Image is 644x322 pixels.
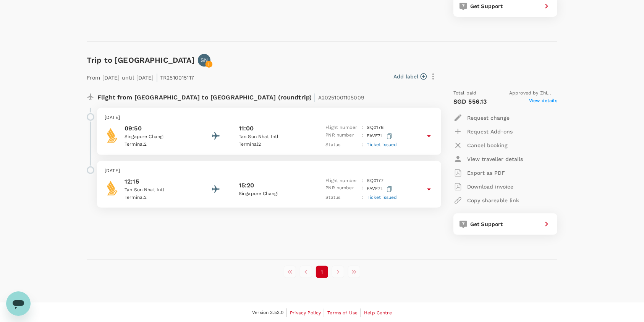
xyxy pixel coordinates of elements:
[453,166,505,180] button: Export as PDF
[467,141,508,149] p: Cancel booking
[239,141,307,148] p: Terminal 2
[239,181,254,190] p: 15:20
[87,54,195,66] h6: Trip to [GEOGRAPHIC_DATA]
[453,138,508,152] button: Cancel booking
[87,70,194,83] p: From [DATE] until [DATE] TR2510015117
[467,183,513,190] p: Download invoice
[362,124,364,132] p: :
[453,111,510,125] button: Request change
[239,124,254,133] p: 11:00
[453,152,523,166] button: View traveller details
[325,194,359,202] p: Status
[290,309,321,317] a: Privacy Policy
[316,266,328,278] button: page 1
[467,114,510,122] p: Request change
[125,177,193,186] p: 12:15
[453,125,513,138] button: Request Add-ons
[467,128,513,135] p: Request Add-ons
[239,133,307,141] p: Tan Son Nhat Intl
[325,124,359,132] p: Flight number
[362,141,364,149] p: :
[325,132,359,141] p: PNR number
[325,184,359,194] p: PNR number
[97,89,364,103] p: Flight from [GEOGRAPHIC_DATA] to [GEOGRAPHIC_DATA] (roundtrip)
[367,142,397,147] span: Ticket issued
[529,97,557,106] span: View details
[393,73,427,80] button: Add label
[318,94,364,101] span: A20251001105009
[6,291,31,316] iframe: Button to launch messaging window
[362,177,364,185] p: :
[105,114,434,122] p: [DATE]
[367,195,397,200] span: Ticket issued
[105,181,120,196] img: Singapore Airlines
[125,133,193,141] p: Singapore Changi
[252,309,283,317] span: Version 3.53.0
[467,155,523,163] p: View traveller details
[105,128,120,143] img: Singapore Airlines
[453,89,477,97] span: Total paid
[239,190,307,198] p: Singapore Changi
[125,194,193,202] p: Terminal 2
[327,309,358,317] a: Terms of Use
[327,310,358,315] span: Terms of Use
[470,3,503,9] span: Get Support
[325,177,359,185] p: Flight number
[362,184,364,194] p: :
[290,310,321,315] span: Privacy Policy
[367,132,394,141] p: FAVF7L
[125,186,193,194] p: Tan Son Nhat Intl
[364,310,392,315] span: Help Centre
[362,132,364,141] p: :
[367,177,384,185] p: SQ 0177
[201,56,208,64] p: SN
[367,124,384,132] p: SQ 0178
[156,72,158,83] span: |
[467,197,519,204] p: Copy shareable link
[125,124,193,133] p: 09:50
[470,221,503,227] span: Get Support
[314,92,316,102] span: |
[467,169,505,177] p: Export as PDF
[453,194,519,207] button: Copy shareable link
[325,141,359,149] p: Status
[453,180,513,194] button: Download invoice
[282,266,362,278] nav: pagination navigation
[453,97,487,106] p: SGD 556.13
[367,184,394,194] p: FAVF7L
[125,141,193,148] p: Terminal 2
[509,89,557,97] span: Approved by
[105,167,434,175] p: [DATE]
[362,194,364,202] p: :
[364,309,392,317] a: Help Centre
